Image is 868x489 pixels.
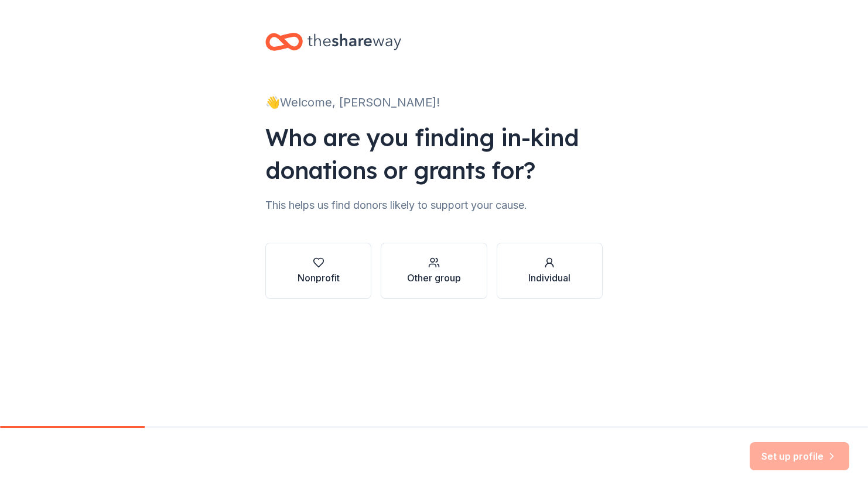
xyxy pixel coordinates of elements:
div: Individual [528,271,570,285]
div: Nonprofit [298,271,340,285]
div: Other group [407,271,461,285]
div: Who are you finding in-kind donations or grants for? [265,121,603,187]
div: 👋 Welcome, [PERSON_NAME]! [265,93,603,112]
button: Other group [381,243,487,299]
button: Individual [497,243,603,299]
button: Nonprofit [265,243,371,299]
div: This helps us find donors likely to support your cause. [265,196,603,215]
